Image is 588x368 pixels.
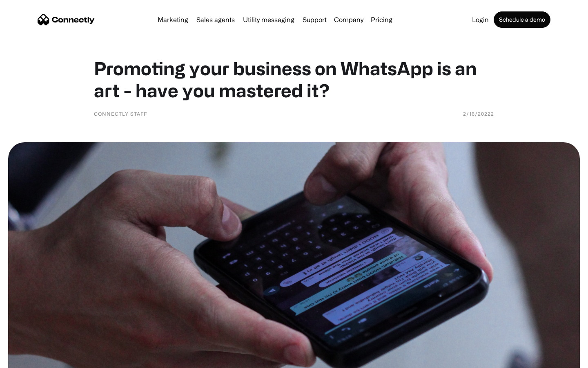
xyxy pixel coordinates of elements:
a: Support [299,16,330,23]
a: Schedule a demo [494,11,550,28]
a: Marketing [154,16,192,23]
a: Utility messaging [240,16,298,23]
a: Pricing [367,16,396,23]
h1: Promoting your business on WhatsApp is an art - have you mastered it? [94,57,494,101]
aside: Language selected: English [8,354,49,365]
div: Company [334,14,363,25]
div: 2/16/20222 [463,110,494,118]
div: Connectly Staff [94,110,147,118]
a: Login [469,16,492,23]
ul: Language list [16,354,49,365]
a: Sales agents [193,16,238,23]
